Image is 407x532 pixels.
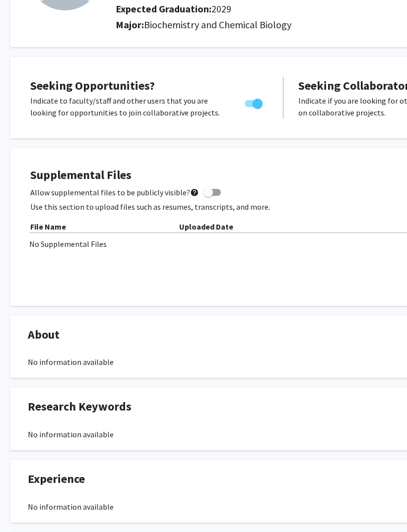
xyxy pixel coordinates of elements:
[28,470,85,488] span: Experience
[31,95,226,118] p: Indicate to faculty/staff and other users that you are looking for opportunities to join collabor...
[180,222,234,232] b: Uploaded Date
[144,18,292,31] span: Biochemistry and Chemical Biology
[28,326,60,344] span: About
[191,186,200,198] mat-icon: help
[31,78,155,93] span: Seeking Opportunities?
[241,95,269,110] div: Toggle
[31,222,67,232] b: File Name
[7,487,42,525] iframe: Chat
[31,186,200,198] span: Allow supplemental files to be publicly visible?
[28,398,132,415] span: Research Keywords
[212,2,232,15] span: 2029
